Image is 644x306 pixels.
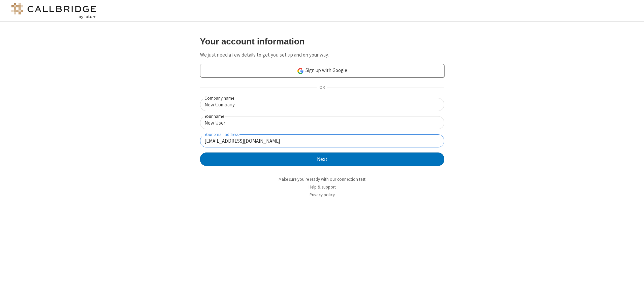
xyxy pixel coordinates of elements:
[10,3,98,19] img: logo@2x.png
[200,98,444,111] input: Company name
[200,37,444,46] h3: Your account information
[200,51,444,59] p: We just need a few details to get you set up and on your way.
[317,83,327,93] span: OR
[297,67,304,75] img: google-icon.png
[200,64,444,77] a: Sign up with Google
[200,116,444,129] input: Your name
[279,176,365,182] a: Make sure you're ready with our connection test
[309,184,336,190] a: Help & support
[200,134,444,147] input: Your email address
[200,152,444,166] button: Next
[310,192,335,198] a: Privacy policy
